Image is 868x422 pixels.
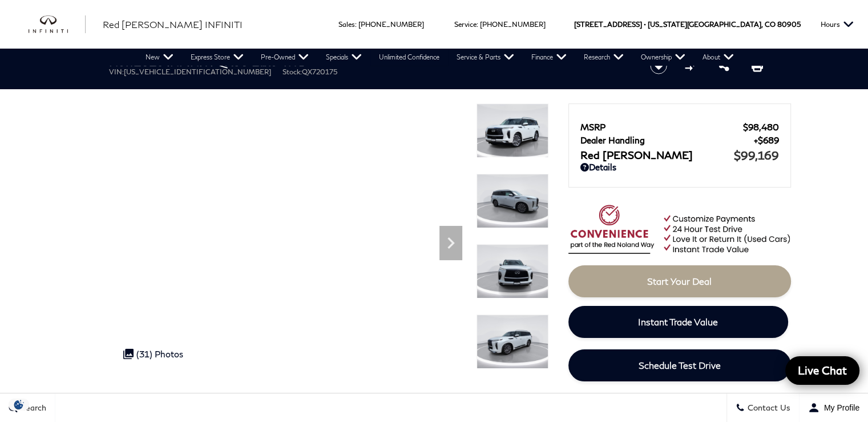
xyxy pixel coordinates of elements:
span: Red [PERSON_NAME] INFINITI [103,19,243,30]
span: Red [PERSON_NAME] [580,149,734,161]
img: New 2026 RADIANT WHITE INFINITI Luxe 4WD image 4 [477,314,548,369]
section: Click to Open Cookie Consent Modal [6,399,32,411]
span: VIN: [109,67,124,76]
a: Details [580,162,779,172]
img: Opt-Out Icon [6,399,32,411]
span: Instant Trade Value [638,316,718,327]
a: [STREET_ADDRESS] • [US_STATE][GEOGRAPHIC_DATA], CO 80905 [574,20,801,29]
a: Unlimited Confidence [370,49,448,66]
a: Red [PERSON_NAME] INFINITI [103,18,243,31]
a: Schedule Test Drive [568,349,791,381]
a: infiniti [29,15,86,34]
span: $99,169 [734,148,779,162]
span: Dealer Handling [580,135,754,145]
span: Live Chat [792,363,853,377]
a: Service & Parts [448,49,523,66]
a: Live Chat [785,356,859,385]
span: Search [18,403,46,413]
nav: Main Navigation [137,49,742,66]
img: INFINITI [29,15,86,34]
img: New 2026 RADIANT WHITE INFINITI Luxe 4WD image 3 [477,244,548,298]
span: My Profile [819,403,859,412]
a: [PHONE_NUMBER] [358,20,424,29]
span: Schedule Test Drive [639,360,721,371]
div: (31) Photos [118,343,189,365]
a: Start Your Deal [568,265,791,297]
img: New 2026 RADIANT WHITE INFINITI Luxe 4WD image 1 [477,103,548,158]
span: MSRP [580,122,743,132]
a: Red [PERSON_NAME] $99,169 [580,148,779,162]
span: : [477,20,478,29]
a: Express Store [182,49,252,66]
span: Contact Us [745,403,790,413]
span: $689 [754,135,779,145]
img: New 2026 RADIANT WHITE INFINITI Luxe 4WD image 2 [477,174,548,228]
a: Ownership [632,49,694,66]
a: Specials [317,49,370,66]
span: $98,480 [743,122,779,132]
a: Instant Trade Value [568,306,788,338]
a: Pre-Owned [252,49,317,66]
span: Sales [338,20,355,29]
a: MSRP $98,480 [580,122,779,132]
a: Finance [523,49,575,66]
a: New [137,49,182,66]
span: [US_VEHICLE_IDENTIFICATION_NUMBER] [124,67,271,76]
span: Service [454,20,477,29]
span: Stock: [282,67,302,76]
div: Next [439,226,462,260]
span: Start Your Deal [647,276,712,286]
a: [PHONE_NUMBER] [480,20,546,29]
iframe: Interactive Walkaround/Photo gallery of the vehicle/product [109,103,468,373]
button: Compare Vehicle [683,57,700,74]
button: Open user profile menu [800,393,868,422]
a: Research [575,49,632,66]
a: Dealer Handling $689 [580,135,779,145]
a: About [694,49,742,66]
span: QX720175 [302,67,337,76]
span: : [355,20,357,29]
